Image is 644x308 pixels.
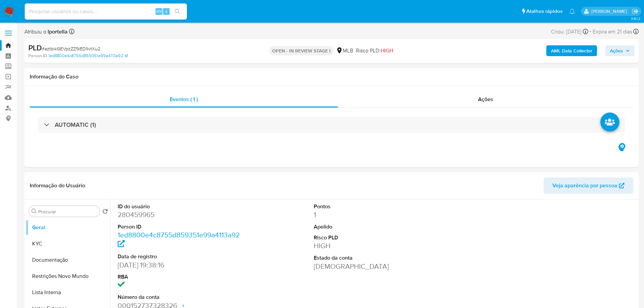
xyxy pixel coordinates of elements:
h3: AUTOMATIC (1) [55,121,96,128]
span: Atalhos rápidos [526,8,563,15]
span: s [165,8,167,15]
dt: Pontos [314,203,438,210]
a: 1ed8800e4c8755d859351e99a4113a92 [118,230,240,249]
div: AUTOMATIC (1) [38,117,625,133]
dd: 280459965 [118,210,242,219]
input: Pesquise usuários ou casos... [25,7,187,16]
button: Documentação [26,252,111,268]
button: Retornar ao pedido padrão [102,209,108,216]
button: Lista Interna [26,284,111,301]
button: AML Data Collector [546,45,597,56]
span: Ações [478,95,493,103]
dt: RBA [118,273,242,281]
button: search-icon [170,7,184,16]
span: - [590,27,591,36]
dt: Person ID [118,223,242,231]
div: MLB [336,47,353,54]
b: PLD [28,42,42,53]
span: Eventos ( 1 ) [170,95,198,103]
p: lucas.portella@mercadolivre.com [591,8,629,15]
dd: [DATE] 19:38:16 [118,260,242,270]
a: Sair [632,8,639,15]
dt: Risco PLD [314,234,438,241]
a: Notificações [569,8,575,14]
span: Veja aparência por pessoa [552,177,617,194]
span: # aztbikGEVpzZZ9iED1lvtXu2 [42,45,100,52]
button: Ações [605,45,635,56]
b: lportella [46,28,68,35]
dd: 1 [314,210,438,219]
dt: Estado da conta [314,254,438,262]
div: Criou: [DATE] [551,27,588,36]
button: Geral [26,219,111,236]
span: HIGH [381,47,393,54]
h1: Informação do Caso [30,73,633,80]
span: Atribuiu o [24,28,68,35]
b: AML Data Collector [551,45,592,56]
span: Ações [610,45,623,56]
b: Person ID [28,53,47,59]
dd: HIGH [314,241,438,251]
dt: ID do usuário [118,203,242,210]
a: 1ed8800e4c8755d859351e99a4113a92 [48,53,128,59]
span: Alt [156,8,162,15]
dd: [DEMOGRAPHIC_DATA] [314,262,438,271]
dt: Número da conta [118,293,242,301]
h1: Informação do Usuário [30,182,85,189]
button: KYC [26,236,111,252]
p: OPEN - IN REVIEW STAGE I [269,46,333,55]
dt: Apelido [314,223,438,231]
span: Expira em 21 dias [593,28,632,35]
input: Procurar [38,209,97,215]
button: Veja aparência por pessoa [544,177,633,194]
button: Restrições Novo Mundo [26,268,111,284]
dt: Data de registro [118,253,242,260]
button: Procurar [31,209,37,214]
span: Risco PLD: [356,47,393,54]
